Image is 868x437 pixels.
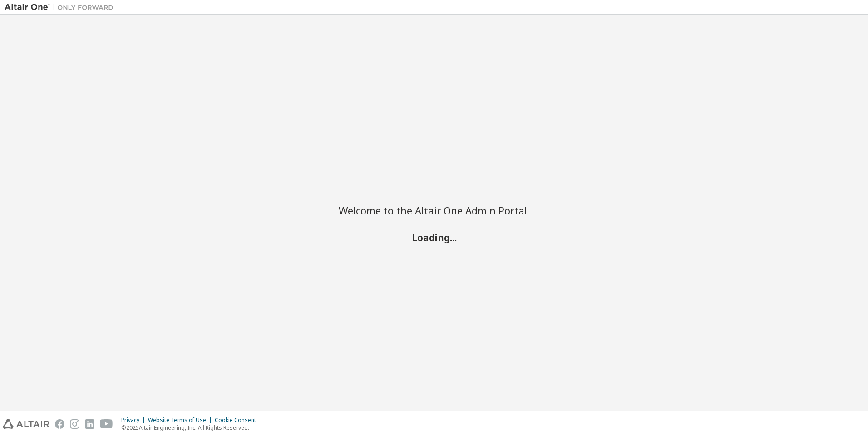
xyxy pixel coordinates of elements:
[148,417,215,424] div: Website Terms of Use
[85,419,94,429] img: linkedin.svg
[215,417,261,424] div: Cookie Consent
[121,417,148,424] div: Privacy
[55,419,64,429] img: facebook.svg
[5,3,118,12] img: Altair One
[70,419,79,429] img: instagram.svg
[339,232,529,243] h2: Loading...
[121,424,261,432] p: © 2025 Altair Engineering, Inc. All Rights Reserved.
[339,204,529,217] h2: Welcome to the Altair One Admin Portal
[3,419,49,429] img: altair_logo.svg
[100,419,113,429] img: youtube.svg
